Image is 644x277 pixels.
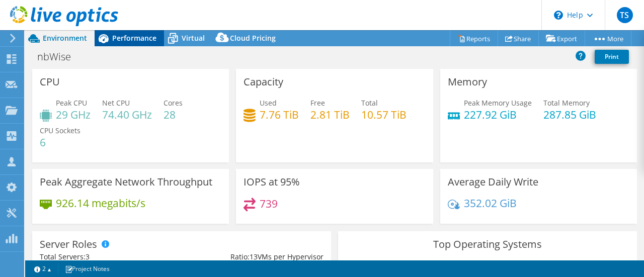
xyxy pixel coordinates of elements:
[56,98,87,108] span: Peak CPU
[450,31,498,46] a: Reports
[40,76,60,87] h3: CPU
[56,198,145,209] h4: 926.14 megabits/s
[464,98,532,108] span: Peak Memory Usage
[182,33,205,43] span: Virtual
[260,98,277,108] span: Used
[33,51,87,62] h1: nbWise
[260,198,278,209] h4: 739
[40,137,80,148] h4: 6
[448,176,538,188] h3: Average Daily Write
[508,260,547,271] li: VMware
[538,31,585,46] a: Export
[40,176,212,188] h3: Peak Aggregate Network Throughput
[27,262,58,275] a: 2
[361,109,407,120] h4: 10.57 TiB
[448,76,487,87] h3: Memory
[554,11,563,20] svg: \n
[361,98,378,108] span: Total
[43,33,87,43] span: Environment
[40,239,97,250] h3: Server Roles
[250,252,258,261] span: 13
[40,251,182,262] div: Total Servers:
[464,198,517,209] h4: 352.02 GiB
[182,251,324,262] div: Ratio: VMs per Hypervisor
[86,252,90,261] span: 3
[464,109,532,120] h4: 227.92 GiB
[585,31,631,46] a: More
[164,98,183,108] span: Cores
[595,50,629,64] a: Print
[102,109,152,120] h4: 74.40 GHz
[310,109,350,120] h4: 2.81 TiB
[56,109,91,120] h4: 29 GHz
[543,98,590,108] span: Total Memory
[244,76,283,87] h3: Capacity
[102,98,130,108] span: Net CPU
[543,109,596,120] h4: 287.85 GiB
[422,260,465,271] li: Windows
[112,33,156,43] span: Performance
[260,109,299,120] h4: 7.76 TiB
[498,31,539,46] a: Share
[244,176,300,188] h3: IOPS at 95%
[230,33,276,43] span: Cloud Pricing
[58,262,117,275] a: Project Notes
[164,109,183,120] h4: 28
[40,126,80,135] span: CPU Sockets
[310,98,325,108] span: Free
[617,7,633,23] span: TS
[346,239,629,250] h3: Top Operating Systems
[471,260,502,271] li: Linux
